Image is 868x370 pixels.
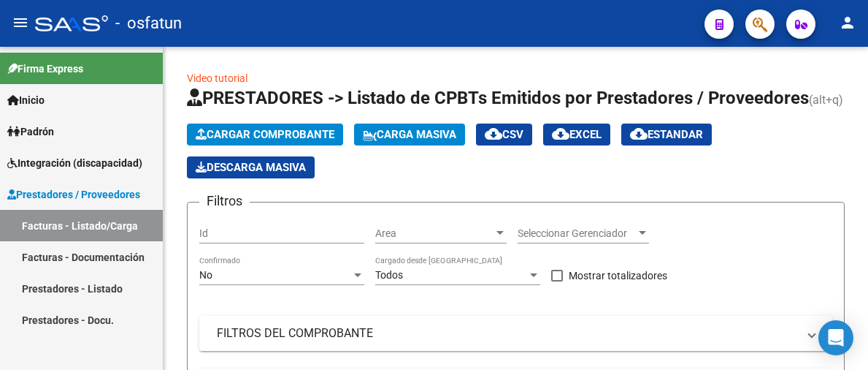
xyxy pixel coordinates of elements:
[809,93,843,107] span: (alt+q)
[115,7,182,39] span: - osfatun
[199,269,212,281] span: No
[7,92,45,108] span: Inicio
[196,128,334,141] span: Cargar Comprobante
[839,14,856,31] mat-icon: person
[187,124,343,146] button: Cargar Comprobante
[187,156,315,178] app-download-masive: Descarga masiva de comprobantes (adjuntos)
[485,128,523,141] span: CSV
[375,227,493,240] span: Area
[485,125,502,143] mat-icon: cloud_download
[12,14,29,31] mat-icon: menu
[7,186,140,203] span: Prestadores / Proveedores
[621,124,712,146] button: Estandar
[199,191,250,211] h3: Filtros
[818,320,853,355] div: Open Intercom Messenger
[630,125,648,143] mat-icon: cloud_download
[199,316,832,351] mat-expansion-panel-header: FILTROS DEL COMPROBANTE
[476,124,532,146] button: CSV
[7,61,83,77] span: Firma Express
[187,72,247,84] a: Video tutorial
[187,88,809,108] span: PRESTADORES -> Listado de CPBTs Emitidos por Prestadores / Proveedores
[187,156,315,178] button: Descarga Masiva
[552,128,602,141] span: EXCEL
[552,125,569,143] mat-icon: cloud_download
[375,269,403,281] span: Todos
[196,161,306,174] span: Descarga Masiva
[569,267,667,284] span: Mostrar totalizadores
[7,155,142,171] span: Integración (discapacidad)
[354,124,465,146] button: Carga Masiva
[217,325,797,341] mat-panel-title: FILTROS DEL COMPROBANTE
[630,128,703,141] span: Estandar
[7,124,54,140] span: Padrón
[543,124,610,146] button: EXCEL
[518,227,636,240] span: Seleccionar Gerenciador
[363,128,456,141] span: Carga Masiva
